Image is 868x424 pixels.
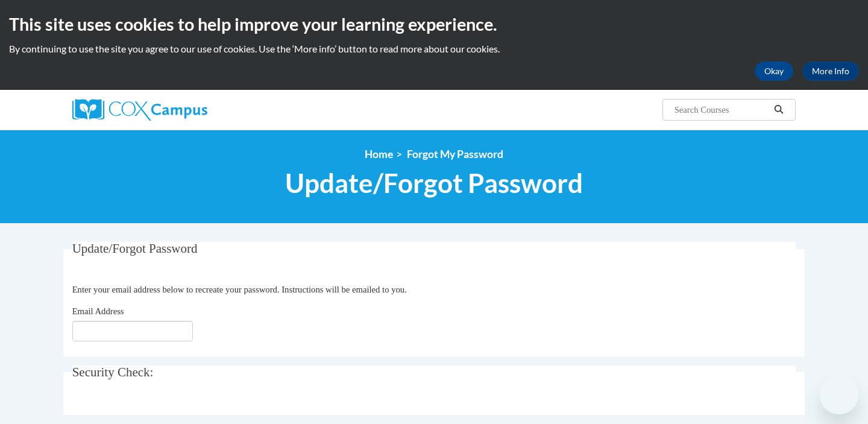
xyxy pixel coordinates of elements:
[407,148,503,160] span: Forgot My Password
[72,365,154,379] span: Security Check:
[285,167,583,199] span: Update/Forgot Password
[802,62,859,81] a: More Info
[9,12,859,36] h2: This site uses cookies to help improve your learning experience.
[72,241,198,256] span: Update/Forgot Password
[820,376,858,414] iframe: Button to launch messaging window
[72,99,301,121] a: Cox Campus
[365,148,393,160] a: Home
[72,285,407,294] span: Enter your email address below to recreate your password. Instructions will be emailed to you.
[9,42,859,55] p: By continuing to use the site you agree to our use of cookies. Use the ‘More info’ button to read...
[72,321,193,341] input: Email
[72,306,124,316] span: Email Address
[755,62,793,81] button: Okay
[673,103,770,117] input: Search Courses
[72,99,207,121] img: Cox Campus
[770,103,788,117] button: Search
